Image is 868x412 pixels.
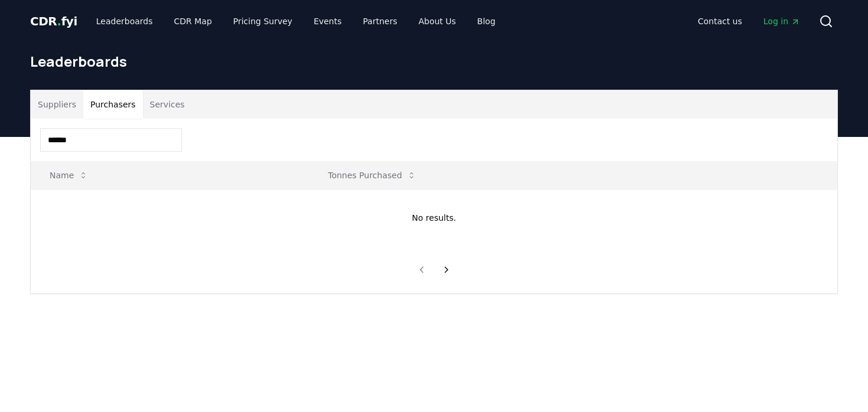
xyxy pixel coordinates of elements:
[409,11,465,32] a: About Us
[763,15,800,27] span: Log in
[224,11,302,32] a: Pricing Survey
[87,11,162,32] a: Leaderboards
[304,11,351,32] a: Events
[30,14,77,28] span: CDR fyi
[30,13,77,30] a: CDR.fyi
[354,11,407,32] a: Partners
[83,90,143,119] button: Purchasers
[31,90,83,119] button: Suppliers
[57,14,61,28] span: .
[468,11,505,32] a: Blog
[436,258,456,282] button: next page
[754,11,810,32] a: Log in
[143,90,192,119] button: Services
[30,52,838,71] h1: Leaderboards
[319,164,426,187] button: Tonnes Purchased
[87,11,505,32] nav: Main
[688,11,752,32] a: Contact us
[688,11,810,32] nav: Main
[165,11,221,32] a: CDR Map
[31,189,837,246] td: No results.
[40,164,97,187] button: Name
